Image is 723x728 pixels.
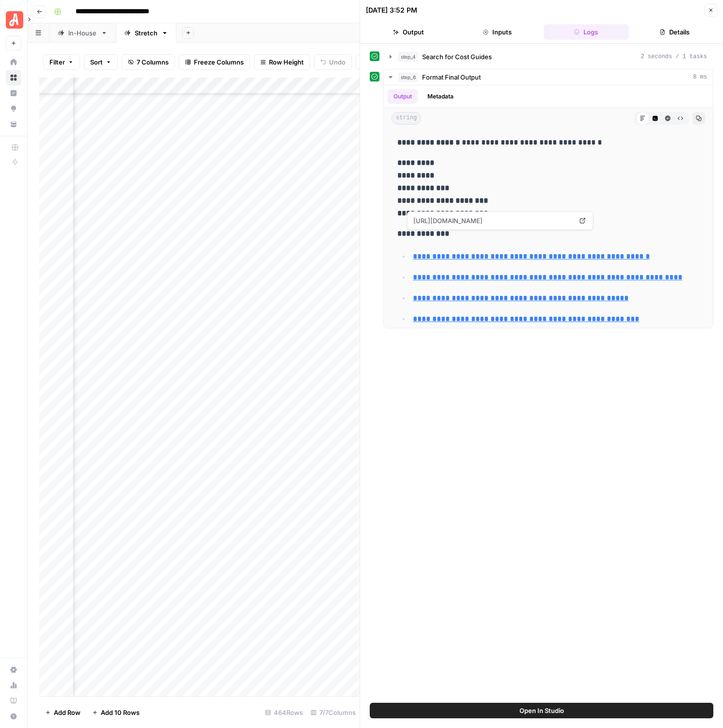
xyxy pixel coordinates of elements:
[194,57,244,67] span: Freeze Columns
[388,89,418,104] button: Output
[122,54,175,70] button: 7 Columns
[179,54,250,70] button: Freeze Columns
[422,89,459,104] button: Metadata
[641,52,707,61] span: 2 seconds / 1 tasks
[422,72,481,82] span: Format Final Output
[6,70,21,85] a: Browse
[6,693,21,709] a: Learning Hub
[6,54,21,70] a: Home
[411,212,574,229] span: [URL][DOMAIN_NAME]
[455,24,539,40] button: Inputs
[116,23,176,43] a: Stretch
[544,24,629,40] button: Logs
[6,85,21,101] a: Insights
[269,57,304,67] span: Row Height
[86,705,145,720] button: Add 10 Rows
[90,57,103,67] span: Sort
[137,57,169,67] span: 7 Columns
[6,662,21,678] a: Settings
[384,69,713,85] button: 8 ms
[693,73,707,81] span: 8 ms
[6,678,21,693] a: Usage
[254,54,310,70] button: Row Height
[329,57,346,67] span: Undo
[261,705,307,720] div: 464 Rows
[6,101,21,116] a: Opportunities
[398,52,418,62] span: step_4
[422,52,492,62] span: Search for Cost Guides
[384,85,713,328] div: 8 ms
[6,116,21,132] a: Your Data
[54,708,80,717] span: Add Row
[314,54,352,70] button: Undo
[6,11,23,29] img: Angi Logo
[49,23,116,43] a: In-House
[384,49,713,65] button: 2 seconds / 1 tasks
[392,112,421,125] span: string
[398,72,418,82] span: step_6
[43,54,80,70] button: Filter
[632,24,717,40] button: Details
[370,703,713,718] button: Open In Studio
[366,24,451,40] button: Output
[39,705,86,720] button: Add Row
[68,28,97,38] div: In-House
[135,28,157,38] div: Stretch
[101,708,140,717] span: Add 10 Rows
[366,5,417,15] div: [DATE] 3:52 PM
[6,709,21,724] button: Help + Support
[49,57,65,67] span: Filter
[519,706,564,715] span: Open In Studio
[84,54,118,70] button: Sort
[307,705,360,720] div: 7/7 Columns
[6,8,21,32] button: Workspace: Angi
